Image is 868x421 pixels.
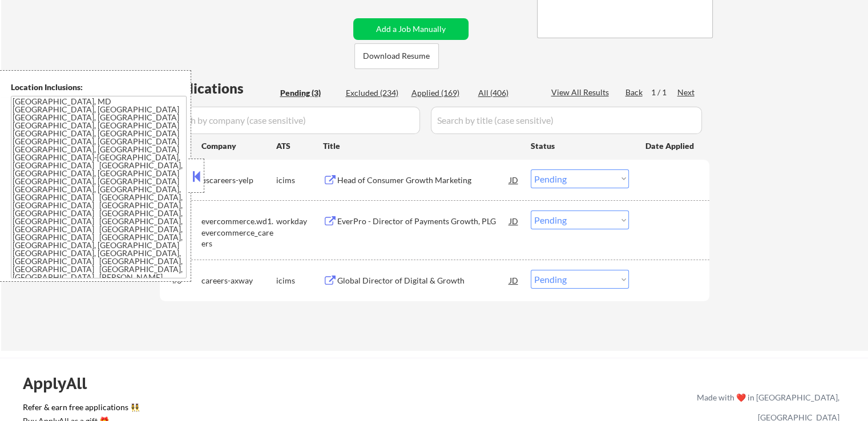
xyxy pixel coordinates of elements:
div: Title [323,140,520,152]
div: Status [531,135,629,156]
div: Pending (3) [280,87,337,99]
div: Applied (169) [411,87,469,99]
div: EverPro - Director of Payments Growth, PLG [337,216,510,227]
div: JD [508,211,520,231]
div: Location Inclusions: [11,82,187,93]
div: Head of Consumer Growth Marketing [337,175,510,186]
div: Global Director of Digital & Growth [337,275,510,286]
div: Next [677,87,696,98]
button: Download Resume [354,43,439,69]
div: icims [276,175,323,186]
div: ApplyAll [23,374,100,393]
div: careers-axway [201,275,276,286]
div: ATS [276,140,323,152]
div: workday [276,216,323,227]
div: JD [508,270,520,290]
input: Search by title (case sensitive) [431,107,702,134]
input: Search by company (case sensitive) [163,107,420,134]
div: Date Applied [645,140,696,152]
div: uscareers-yelp [201,175,276,186]
div: icims [276,275,323,286]
div: JD [508,169,520,190]
div: Back [625,87,644,98]
div: Company [201,140,276,152]
button: Add a Job Manually [353,18,469,40]
div: All (406) [478,87,535,99]
div: Applications [163,82,276,95]
div: Excluded (234) [346,87,403,99]
div: 1 / 1 [651,87,677,98]
a: Refer & earn free applications 👯‍♀️ [23,403,458,415]
div: View All Results [551,87,612,98]
div: evercommerce.wd1.evercommerce_careers [201,216,276,249]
